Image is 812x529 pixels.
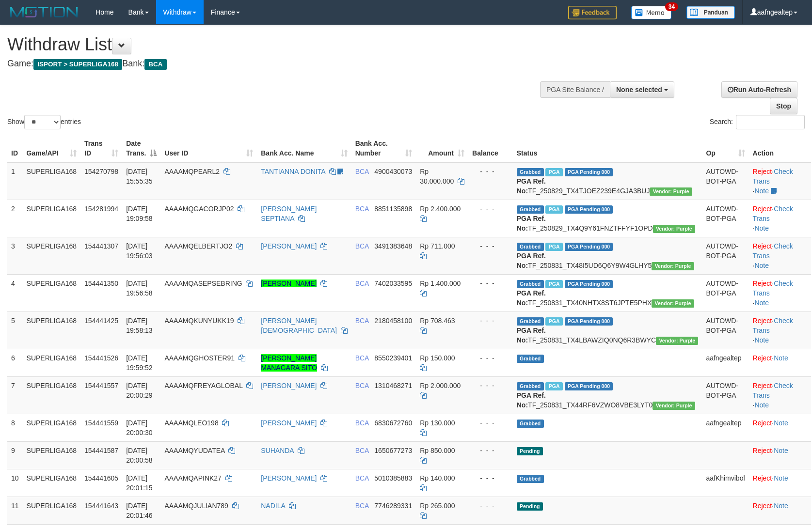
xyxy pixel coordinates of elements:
h4: Game: Bank: [7,59,532,69]
span: 154441559 [84,419,118,427]
b: PGA Ref. No: [517,327,546,344]
span: AAAAMQFREYAGLOBAL [164,382,242,389]
span: Copy 8851135898 to clipboard [374,205,412,213]
button: None selected [610,81,674,98]
img: panduan.png [686,6,735,19]
div: - - - [472,473,509,483]
td: SUPERLIGA168 [23,469,81,497]
div: - - - [472,167,509,176]
span: [DATE] 19:56:58 [126,280,153,297]
a: Note [754,262,769,269]
a: [PERSON_NAME][DEMOGRAPHIC_DATA] [261,317,337,334]
th: Action [749,135,811,162]
td: · · [749,200,811,237]
th: Op: activate to sort column ascending [702,135,748,162]
a: Note [754,299,769,307]
span: 154441587 [84,447,118,454]
a: Note [774,502,788,510]
th: Game/API: activate to sort column ascending [23,135,81,162]
div: - - - [472,279,509,288]
td: · [749,497,811,524]
span: 154441605 [84,474,118,482]
a: Reject [753,474,772,482]
img: MOTION_logo.png [7,5,81,19]
a: Reject [753,354,772,362]
th: Trans ID: activate to sort column ascending [80,135,122,162]
td: 3 [7,237,23,274]
span: [DATE] 19:56:03 [126,242,153,260]
span: [DATE] 19:58:13 [126,317,153,334]
span: AAAAMQKUNYUKK19 [164,317,234,325]
td: SUPERLIGA168 [23,200,81,237]
span: 154441307 [84,242,118,250]
span: BCA [355,474,369,482]
span: Vendor URL: https://trx4.1velocity.biz [656,337,698,345]
a: Reject [753,382,772,389]
span: AAAAMQLEO198 [164,419,218,427]
a: Note [754,336,769,344]
a: Reject [753,242,772,250]
span: AAAAMQASEPSEBRING [164,280,242,287]
td: 7 [7,376,23,414]
td: 11 [7,497,23,524]
a: SUHANDA [261,447,294,454]
span: Copy 3491383648 to clipboard [374,242,412,250]
span: PGA Pending [565,382,613,390]
b: PGA Ref. No: [517,289,546,307]
td: · [749,414,811,441]
span: Marked by aafsoycanthlai [545,280,562,288]
b: PGA Ref. No: [517,252,546,269]
td: 1 [7,162,23,200]
span: Copy 7402033595 to clipboard [374,280,412,287]
a: Check Trans [753,280,793,297]
span: PGA Pending [565,168,613,176]
span: BCA [355,382,369,389]
a: Check Trans [753,317,793,334]
span: BCA [355,242,369,250]
span: [DATE] 20:00:30 [126,419,153,436]
span: Grabbed [517,317,544,326]
span: PGA Pending [565,243,613,251]
a: Reject [753,317,772,325]
a: Reject [753,447,772,454]
span: Grabbed [517,355,544,363]
span: [DATE] 15:55:35 [126,168,153,185]
span: Vendor URL: https://trx4.1velocity.biz [650,187,692,196]
span: [DATE] 20:00:58 [126,447,153,464]
th: Date Trans.: activate to sort column descending [122,135,160,162]
span: Marked by aafsoycanthlai [545,317,562,326]
a: Reject [753,419,772,427]
td: TF_250831_TX44RF6VZWO8VBE3LYT0 [513,376,702,414]
a: [PERSON_NAME] [261,474,317,482]
span: Rp 708.463 [420,317,455,325]
td: AUTOWD-BOT-PGA [702,376,748,414]
span: PGA Pending [565,317,613,326]
b: PGA Ref. No: [517,215,546,232]
a: [PERSON_NAME] [261,280,317,287]
span: Rp 1.400.000 [420,280,461,287]
span: Grabbed [517,168,544,176]
span: Grabbed [517,420,544,428]
td: 6 [7,349,23,376]
input: Search: [736,115,805,129]
a: Reject [753,205,772,213]
span: AAAAMQJULIAN789 [164,502,228,510]
div: - - - [472,204,509,214]
span: 34 [665,2,678,11]
span: Copy 1650677273 to clipboard [374,447,412,454]
span: Copy 2180458100 to clipboard [374,317,412,325]
a: Check Trans [753,382,793,399]
span: Marked by aafsoycanthlai [545,382,562,390]
h1: Withdraw List [7,35,532,54]
span: AAAAMQYUDATEA [164,447,224,454]
td: · [749,469,811,497]
th: Amount: activate to sort column ascending [416,135,468,162]
a: Note [774,354,788,362]
td: AUTOWD-BOT-PGA [702,237,748,274]
th: Balance [468,135,513,162]
span: AAAAMQGACORJP02 [164,205,234,213]
span: 154270798 [84,168,118,175]
span: Pending [517,447,543,455]
span: Marked by aafnonsreyleab [545,205,562,214]
td: SUPERLIGA168 [23,441,81,469]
